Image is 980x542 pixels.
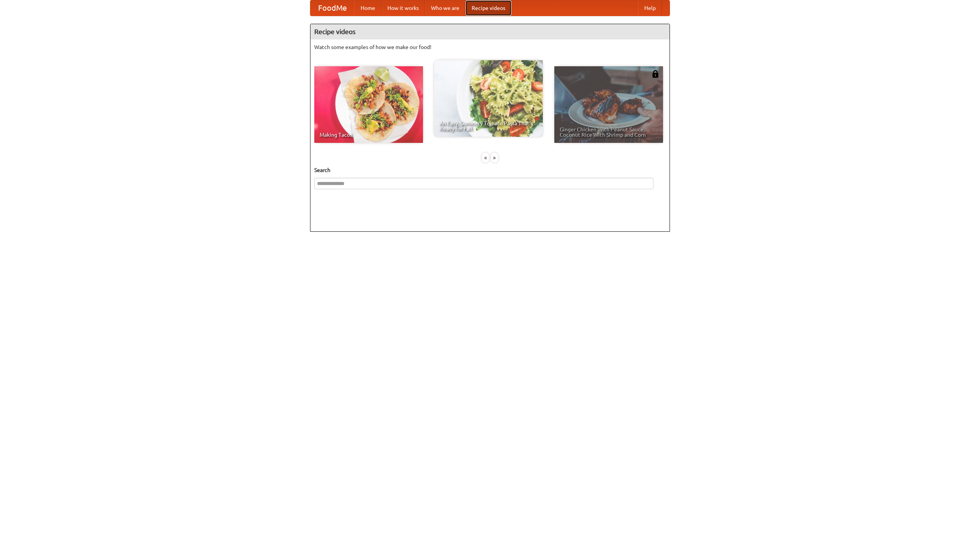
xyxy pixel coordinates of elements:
span: An Easy, Summery Tomato Pasta That's Ready for Fall [439,121,537,131]
a: Making Tacos [314,66,423,143]
img: 483408.png [652,70,659,78]
p: Watch some examples of how we make our food! [314,43,666,51]
a: Home [354,0,381,16]
div: » [491,153,498,162]
div: « [482,153,489,162]
a: FoodMe [310,0,354,16]
a: Help [638,0,662,16]
a: Recipe videos [465,0,511,16]
h4: Recipe videos [310,24,670,39]
a: An Easy, Summery Tomato Pasta That's Ready for Fall [434,60,543,137]
a: How it works [381,0,425,16]
a: Who we are [425,0,465,16]
h5: Search [314,166,666,174]
span: Making Tacos [320,132,418,138]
